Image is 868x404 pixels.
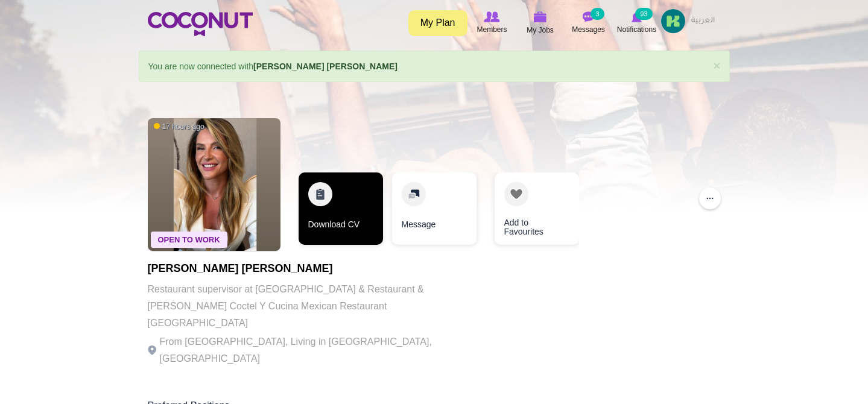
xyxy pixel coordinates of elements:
a: Notifications Notifications 93 [613,9,661,37]
a: Download CV [299,172,383,245]
p: From [GEOGRAPHIC_DATA], Living in [GEOGRAPHIC_DATA], [GEOGRAPHIC_DATA] [148,333,480,367]
img: Notifications [632,11,642,22]
a: My Jobs My Jobs [516,9,565,37]
small: 3 [591,8,604,20]
div: You are now connected with [139,51,730,82]
small: 93 [635,8,652,20]
div: 1 / 3 [299,172,383,251]
a: [PERSON_NAME] [PERSON_NAME] [253,62,398,71]
span: My Jobs [527,24,554,36]
a: Browse Members Members [468,9,516,37]
a: Message [392,172,477,245]
span: Notifications [617,24,656,36]
img: My Jobs [534,11,547,22]
span: Members [477,24,507,36]
h1: [PERSON_NAME] [PERSON_NAME] [148,263,480,275]
a: Add to Favourites [495,172,579,245]
img: Browse Members [484,11,499,22]
span: 17 hours ago [154,122,204,132]
span: Messages [572,24,605,36]
button: ... [699,188,721,209]
a: My Plan [408,10,467,36]
div: 2 / 3 [392,172,477,251]
a: العربية [685,9,721,33]
img: Home [148,12,253,36]
div: 3 / 3 [486,172,570,251]
span: Open To Work [151,232,227,248]
img: Messages [583,11,595,22]
p: Restaurant supervisor at [GEOGRAPHIC_DATA] & Restaurant & [PERSON_NAME] Coctel Y Cucina Mexican R... [148,281,480,332]
a: Messages Messages 3 [565,9,613,37]
a: × [713,59,720,72]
